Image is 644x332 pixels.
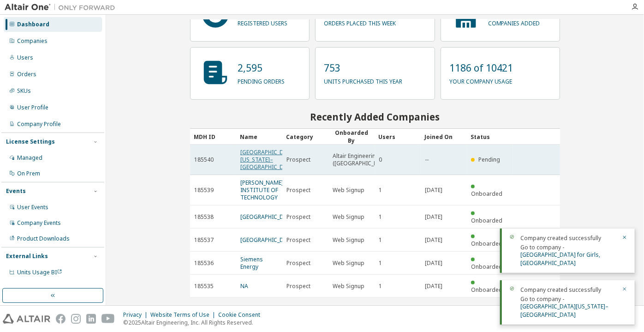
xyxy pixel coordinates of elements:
[6,138,55,145] div: License Settings
[471,190,502,198] span: Onboarded
[194,129,233,144] div: MDH ID
[379,260,382,267] span: 1
[194,187,214,194] span: 185539
[17,170,40,177] div: On Prem
[379,213,382,221] span: 1
[218,311,266,319] div: Cookie Consent
[379,283,382,290] span: 1
[123,311,150,319] div: Privacy
[17,104,48,111] div: User Profile
[471,217,502,224] span: Onboarded
[520,234,616,242] div: Company created successfully
[520,243,600,267] span: Go to company -
[333,213,364,221] span: Web Signup
[286,129,325,144] div: Category
[56,314,66,324] img: facebook.svg
[378,129,417,144] div: Users
[194,236,214,244] span: 185537
[286,260,310,267] span: Prospect
[425,156,429,163] span: --
[333,260,364,267] span: Web Signup
[479,156,501,163] span: Pending
[238,17,287,27] p: registered users
[449,61,513,75] p: 1186 of 10421
[425,236,442,244] span: [DATE]
[471,129,509,144] div: Status
[240,213,296,221] a: [GEOGRAPHIC_DATA]
[379,187,382,194] span: 1
[17,204,48,211] div: User Events
[17,154,42,162] div: Managed
[17,268,62,276] span: Units Usage BI
[379,156,382,163] span: 0
[286,283,310,290] span: Prospect
[3,314,50,324] img: altair_logo.svg
[150,311,218,319] div: Website Terms of Use
[471,286,502,294] span: Onboarded
[240,148,296,171] a: [GEOGRAPHIC_DATA][US_STATE]–[GEOGRAPHIC_DATA]
[286,236,310,244] span: Prospect
[17,121,61,128] div: Company Profile
[240,236,296,244] a: [GEOGRAPHIC_DATA]
[17,71,36,78] div: Orders
[101,314,115,324] img: youtube.svg
[333,236,364,244] span: Web Signup
[194,260,214,267] span: 185536
[333,283,364,290] span: Web Signup
[425,260,442,267] span: [DATE]
[238,61,285,75] p: 2,595
[17,21,49,28] div: Dashboard
[194,283,214,290] span: 185535
[471,263,502,271] span: Onboarded
[194,156,214,163] span: 185540
[520,251,600,267] a: [GEOGRAPHIC_DATA] for Girls, [GEOGRAPHIC_DATA]
[6,187,26,195] div: Events
[520,302,608,319] a: [GEOGRAPHIC_DATA][US_STATE]–[GEOGRAPHIC_DATA]
[425,187,442,194] span: [DATE]
[5,3,120,12] img: Altair One
[332,129,371,145] div: Onboarded By
[286,187,310,194] span: Prospect
[194,213,214,221] span: 185538
[123,319,266,326] p: © 2025 Altair Engineering, Inc. All Rights Reserved.
[424,129,463,144] div: Joined On
[6,253,48,260] div: External Links
[379,236,382,244] span: 1
[520,295,608,319] span: Go to company -
[240,129,279,144] div: Name
[17,87,31,95] div: SKUs
[471,240,502,247] span: Onboarded
[425,283,442,290] span: [DATE]
[240,179,283,201] a: [PERSON_NAME] INSTITUTE OF TECHNOLOGY
[86,314,96,324] img: linkedin.svg
[324,17,396,27] p: orders placed this week
[333,187,364,194] span: Web Signup
[71,314,81,324] img: instagram.svg
[324,61,402,75] p: 753
[240,282,248,290] a: NA
[520,286,616,294] div: Company created successfully
[17,54,33,61] div: Users
[286,156,310,163] span: Prospect
[240,255,263,271] a: Siemens Energy
[238,75,285,85] p: pending orders
[286,213,310,221] span: Prospect
[324,75,402,85] p: units purchased this year
[17,235,70,242] div: Product Downloads
[17,37,48,45] div: Companies
[425,213,442,221] span: [DATE]
[333,152,391,167] span: Altair Engineering ([GEOGRAPHIC_DATA])
[190,111,560,123] h2: Recently Added Companies
[488,17,540,27] p: companies added
[17,219,61,227] div: Company Events
[449,75,513,85] p: your company usage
